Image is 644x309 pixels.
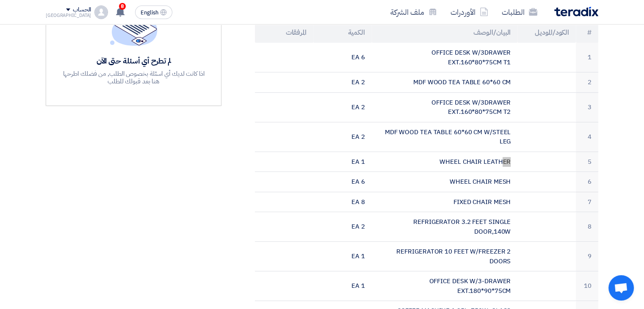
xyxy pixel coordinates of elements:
td: WHEEL CHAIR MESH [372,172,518,192]
td: 2 [576,72,598,93]
div: [GEOGRAPHIC_DATA] [46,13,91,18]
td: 6 [576,172,598,192]
td: REFRIGERATOR 3.2 FEET SINGLE DOOR,140W [372,212,518,242]
img: Teradix logo [554,7,598,17]
td: OFFICE DESK W/3DRAWER EXT.160*80*75CM T1 [372,43,518,72]
div: اذا كانت لديك أي اسئلة بخصوص الطلب, من فضلك اطرحها هنا بعد قبولك للطلب [62,70,206,85]
td: 4 [576,122,598,152]
td: OFFICE DESK W/3-DRAWER EXT.180*90*75CM [372,271,518,301]
td: 2 EA [313,212,372,242]
span: English [141,10,158,16]
td: 5 [576,152,598,172]
td: 3 [576,92,598,122]
td: 2 EA [313,92,372,122]
td: 1 [576,43,598,72]
th: الكمية [313,22,372,43]
td: 2 EA [313,72,372,93]
td: 7 [576,192,598,212]
td: REFRIGERATOR 10 FEET W/FREEZER 2 DOORS [372,242,518,271]
td: 2 EA [313,122,372,152]
img: empty_state_list.svg [110,6,158,45]
div: الحساب [73,6,91,14]
td: 9 [576,242,598,271]
td: MDF WOOD TEA TABLE 60*60 CM [372,72,518,93]
img: profile_test.png [94,6,108,19]
button: English [135,6,172,19]
a: الطلبات [495,2,544,22]
span: 8 [119,3,126,10]
td: MDF WOOD TEA TABLE 60*60 CM W/STEEL LEG [372,122,518,152]
td: 6 EA [313,43,372,72]
td: OFFICE DESK W/3DRAWER EXT.160*80*75CM T2 [372,92,518,122]
td: 1 EA [313,271,372,301]
td: WHEEL CHAIR LEATHER [372,152,518,172]
td: FIXED CHAIR MESH [372,192,518,212]
td: 8 [576,212,598,242]
th: الكود/الموديل [517,22,576,43]
th: البيان/الوصف [372,22,518,43]
a: ملف الشركة [384,2,444,22]
td: 6 EA [313,172,372,192]
td: 10 [576,271,598,301]
a: دردشة مفتوحة [608,275,634,301]
th: # [576,22,598,43]
td: 1 EA [313,242,372,271]
th: المرفقات [255,22,313,43]
td: 8 EA [313,192,372,212]
a: الأوردرات [444,2,495,22]
td: 1 EA [313,152,372,172]
div: لم تطرح أي أسئلة حتى الآن [62,56,206,66]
